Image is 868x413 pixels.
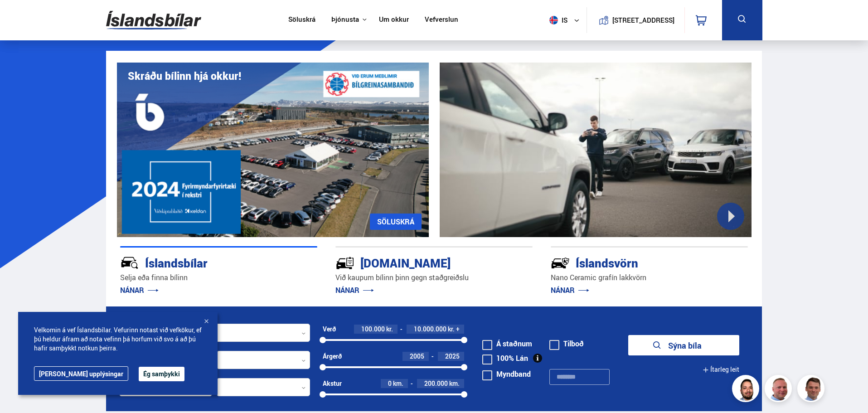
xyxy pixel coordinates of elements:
img: siFngHWaQ9KaOqBr.png [766,376,793,403]
img: G0Ugv5HjCgRt.svg [106,5,201,35]
div: Íslandsbílar [120,254,285,270]
p: Nano Ceramic grafín lakkvörn [551,272,748,283]
a: Um okkur [379,15,409,25]
img: nhp88E3Fdnt1Opn2.png [733,376,761,403]
img: eKx6w-_Home_640_.png [117,63,429,237]
span: 200.000 [424,379,448,388]
span: 2005 [410,352,424,360]
a: SÖLUSKRÁ [370,214,422,230]
div: Akstur [323,380,342,387]
span: km. [449,380,460,387]
label: 100% Lán [482,355,528,362]
label: Myndband [482,370,531,378]
div: Árgerð [323,353,342,360]
label: Tilboð [549,340,584,347]
img: svg+xml;base64,PHN2ZyB4bWxucz0iaHR0cDovL3d3dy53My5vcmcvMjAwMC9zdmciIHdpZHRoPSI1MTIiIGhlaWdodD0iNT... [549,16,558,24]
label: Á staðnum [482,340,532,347]
a: NÁNAR [120,285,159,295]
img: JRvxyua_JYH6wB4c.svg [120,253,139,272]
span: 100.000 [361,325,385,333]
div: Íslandsvörn [551,254,716,270]
button: Ég samþykki [139,367,184,381]
button: Ítarleg leit [703,360,739,380]
span: kr. [386,326,393,333]
a: NÁNAR [335,285,374,295]
span: is [546,16,568,24]
div: [DOMAIN_NAME] [335,254,500,270]
img: FbJEzSuNWCJXmdc-.webp [799,376,826,403]
span: + [456,326,460,333]
span: km. [393,380,403,387]
button: Þjónusta [331,15,359,24]
a: Vefverslun [425,15,458,25]
button: Sýna bíla [628,335,739,355]
span: kr. [448,326,455,333]
p: Selja eða finna bílinn [120,272,317,283]
span: 2025 [445,352,460,360]
button: is [546,7,587,34]
a: [PERSON_NAME] upplýsingar [34,366,128,381]
h1: Skráðu bílinn hjá okkur! [128,70,241,82]
p: Við kaupum bílinn þinn gegn staðgreiðslu [335,272,533,283]
span: 0 [388,379,392,388]
img: tr5P-W3DuiFaO7aO.svg [335,253,354,272]
a: Söluskrá [288,15,315,25]
img: -Svtn6bYgwAsiwNX.svg [551,253,570,272]
span: 10.000.000 [414,325,446,333]
a: NÁNAR [551,285,589,295]
span: Velkomin á vef Íslandsbílar. Vefurinn notast við vefkökur, ef þú heldur áfram að nota vefinn þá h... [34,326,202,353]
div: Verð [323,326,336,333]
a: [STREET_ADDRESS] [592,7,679,33]
button: [STREET_ADDRESS] [616,16,671,24]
